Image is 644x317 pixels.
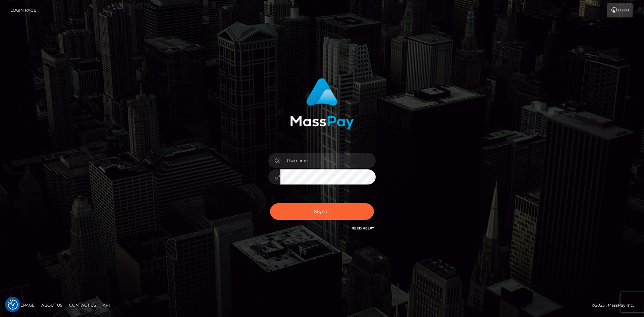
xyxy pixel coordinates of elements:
[7,300,37,310] a: Homepage
[352,226,374,230] a: Need Help?
[8,300,18,310] button: Consent Preferences
[592,302,639,309] div: © 2025 , MassPay Inc.
[10,3,36,17] a: Login Page
[8,300,18,310] img: Revisit consent button
[39,300,65,310] a: About Us
[607,3,633,17] a: Login
[66,300,99,310] a: Contact Us
[290,78,354,129] img: MassPay Login
[280,153,376,168] input: Username...
[270,203,374,220] button: Sign in
[100,300,113,310] a: API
